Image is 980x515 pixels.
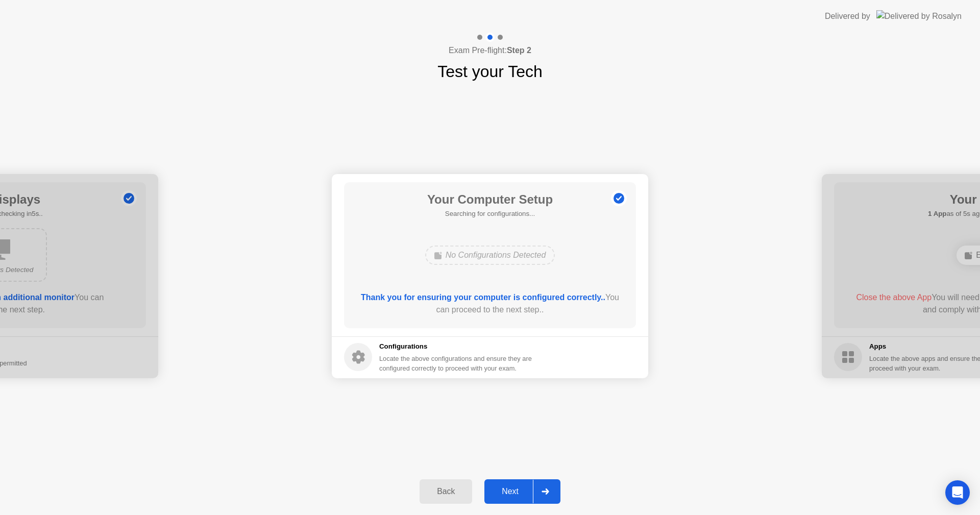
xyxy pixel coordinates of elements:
button: Back [420,479,472,504]
div: Locate the above configurations and ensure they are configured correctly to proceed with your exam. [379,354,534,373]
b: Thank you for ensuring your computer is configured correctly.. [361,293,605,302]
div: Next [487,487,533,496]
button: Next [484,479,560,504]
h1: Your Computer Setup [427,190,553,209]
h1: Test your Tech [437,59,543,84]
img: Delivered by Rosalyn [876,10,962,22]
h4: Exam Pre-flight: [449,44,531,57]
div: No Configurations Detected [425,246,555,265]
h5: Searching for configurations... [427,209,553,219]
div: Open Intercom Messenger [945,480,970,505]
h5: Configurations [379,341,534,352]
div: You can proceed to the next step.. [359,291,622,316]
div: Delivered by [825,10,870,22]
b: Step 2 [507,46,531,55]
div: Back [423,487,469,496]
